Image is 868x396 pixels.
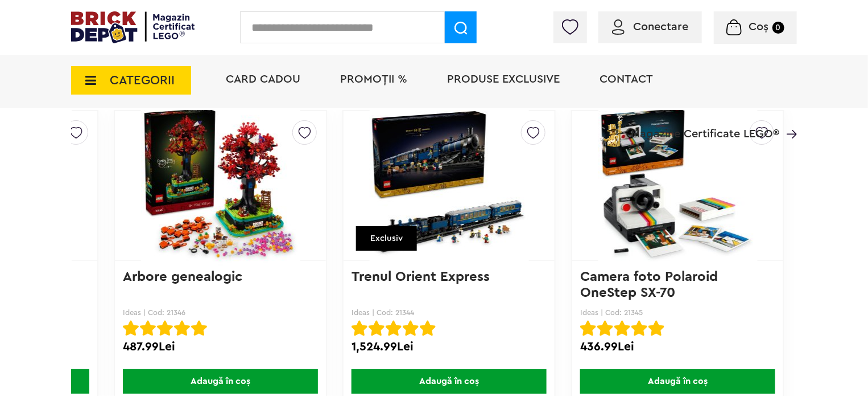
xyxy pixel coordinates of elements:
a: Adaugă în coș [344,369,555,394]
a: PROMOȚII % [340,74,407,85]
img: Camera foto Polaroid OneStep SX-70 [586,106,769,266]
span: Adaugă în coș [123,369,318,394]
div: Exclusiv [356,226,417,251]
img: Evaluare cu stele [580,320,596,336]
img: Evaluare cu stele [631,320,647,336]
div: 436.99Lei [580,340,775,354]
a: Camera foto Polaroid OneStep SX-70 [580,270,722,300]
img: Evaluare cu stele [191,320,207,336]
span: Conectare [633,21,688,32]
small: 0 [772,22,784,34]
span: Adaugă în coș [580,369,775,394]
a: Trenul Orient Express [352,270,490,284]
img: Evaluare cu stele [352,320,367,336]
p: Ideas | Cod: 21346 [123,308,318,317]
img: Evaluare cu stele [369,320,385,336]
p: Ideas | Cod: 21344 [352,308,547,317]
a: Card Cadou [226,74,300,85]
span: Adaugă în coș [352,369,547,394]
a: Conectare [612,21,688,32]
img: Evaluare cu stele [123,320,139,336]
span: Coș [749,21,769,32]
img: Evaluare cu stele [140,320,156,336]
img: Evaluare cu stele [157,320,173,336]
img: Arbore genealogic [129,106,312,266]
div: 1,524.99Lei [352,340,547,354]
img: Evaluare cu stele [174,320,190,336]
a: Produse exclusive [447,74,560,85]
img: Evaluare cu stele [614,320,630,336]
img: Evaluare cu stele [597,320,613,336]
a: Adaugă în coș [115,369,326,394]
a: Adaugă în coș [572,369,783,394]
img: Evaluare cu stele [648,320,664,336]
p: Ideas | Cod: 21345 [580,308,775,317]
img: Evaluare cu stele [386,320,402,336]
a: Magazine Certificate LEGO® [779,113,797,125]
img: Trenul Orient Express [358,106,540,266]
div: 487.99Lei [123,340,318,354]
img: Evaluare cu stele [403,320,419,336]
a: Contact [600,74,653,85]
a: Arbore genealogic [123,270,242,284]
span: CATEGORII [110,74,175,87]
span: Magazine Certificate LEGO® [631,113,779,140]
img: Evaluare cu stele [420,320,436,336]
